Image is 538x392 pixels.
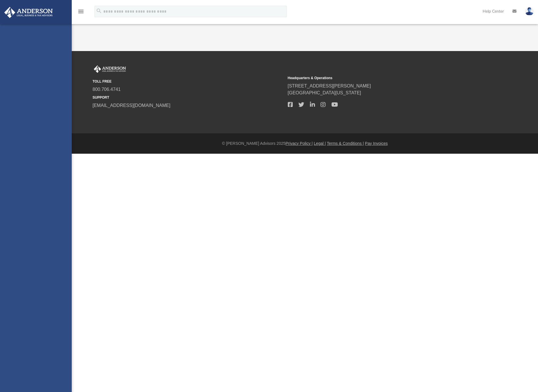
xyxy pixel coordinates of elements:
[93,87,121,92] a: 800.706.4741
[93,95,284,100] small: SUPPORT
[365,141,388,146] a: Pay Invoices
[96,8,102,14] i: search
[288,83,371,88] a: [STREET_ADDRESS][PERSON_NAME]
[314,141,326,146] a: Legal |
[93,79,284,84] small: TOLL FREE
[77,8,84,15] i: menu
[77,11,84,15] a: menu
[285,141,313,146] a: Privacy Policy |
[525,7,534,15] img: User Pic
[327,141,364,146] a: Terms & Conditions |
[93,103,170,108] a: [EMAIL_ADDRESS][DOMAIN_NAME]
[3,7,55,18] img: Anderson Advisors Platinum Portal
[288,75,479,81] small: Headquarters & Operations
[93,65,127,73] img: Anderson Advisors Platinum Portal
[72,141,538,147] div: © [PERSON_NAME] Advisors 2025
[288,90,361,95] a: [GEOGRAPHIC_DATA][US_STATE]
